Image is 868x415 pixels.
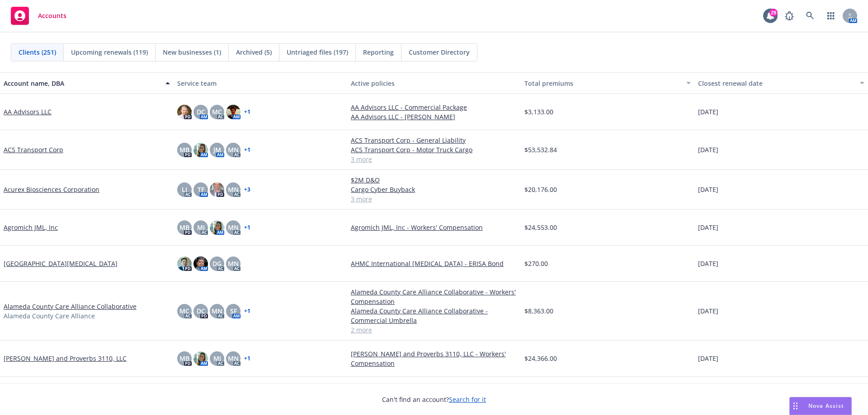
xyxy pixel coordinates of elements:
a: [PERSON_NAME] and Proverbs 3110, LLC [4,354,127,363]
span: MN [228,354,239,363]
span: MB [179,354,189,363]
div: 29 [769,9,778,17]
span: DG [212,259,222,268]
a: Alameda County Care Alliance Collaborative - Commercial Umbrella [351,306,517,325]
a: Agromich JML, Inc - Workers' Compensation [351,223,517,232]
div: Total premiums [524,79,681,88]
span: [DATE] [698,145,718,154]
span: Reporting [363,47,394,57]
a: Alameda County Care Alliance Collaborative - Workers' Compensation [351,287,517,306]
a: 2 more [351,325,517,335]
a: [GEOGRAPHIC_DATA][MEDICAL_DATA] [4,259,118,268]
img: photo [210,182,224,197]
span: MJ [197,223,205,232]
button: Nova Assist [789,397,852,415]
span: Clients (251) [19,47,56,57]
a: + 1 [244,147,250,153]
span: [DATE] [698,107,718,117]
span: MN [228,223,239,232]
span: MJ [213,354,221,363]
span: Customer Directory [409,47,470,57]
a: 3 more [351,154,517,164]
a: Report a Bug [780,7,798,25]
span: $20,176.00 [524,185,557,194]
a: AA Advisors LLC - Commercial Package [351,103,517,112]
div: Closest renewal date [698,79,854,88]
span: Accounts [38,12,66,19]
a: + 1 [244,356,250,361]
a: 3 more [351,194,517,204]
span: Untriaged files (197) [287,47,348,57]
a: Agromich JML, Inc [4,223,58,232]
div: Service team [177,79,344,88]
span: $53,532.84 [524,145,557,154]
span: [DATE] [698,354,718,363]
a: ACS Transport Corp [4,145,63,154]
span: MC [179,306,189,316]
span: $3,133.00 [524,107,553,117]
span: [DATE] [698,223,718,232]
a: [PERSON_NAME] and Proverbs 3110, LLC - Workers' Compensation [351,349,517,368]
img: photo [226,105,241,119]
a: ACS Transport Corp - Motor Truck Cargo [351,145,517,154]
a: Search [801,7,819,25]
span: [DATE] [698,185,718,194]
span: Nova Assist [808,402,844,410]
button: Active policies [347,72,521,94]
span: SF [230,306,237,316]
span: $24,366.00 [524,354,557,363]
img: photo [193,143,208,157]
span: $24,553.00 [524,223,557,232]
span: MN [228,259,239,268]
span: LI [182,185,187,194]
span: TF [198,185,204,194]
span: MN [212,306,222,316]
span: JM [213,145,221,154]
a: Acurex Biosciences Corporation [4,185,99,194]
a: + 1 [244,308,250,314]
img: photo [193,351,208,366]
span: [DATE] [698,306,718,316]
a: AA Advisors LLC [4,107,52,117]
span: MN [228,185,239,194]
button: Total premiums [521,72,694,94]
div: Drag to move [790,397,801,415]
img: photo [193,256,208,271]
span: New businesses (1) [163,47,221,57]
a: AHMC International [MEDICAL_DATA] - ERISA Bond [351,259,517,268]
div: Active policies [351,79,517,88]
span: Alameda County Care Alliance [4,311,95,321]
img: photo [210,220,224,235]
div: Account name, DBA [4,79,160,88]
img: photo [177,256,192,271]
a: Accounts [7,3,70,28]
a: $2M D&O [351,175,517,185]
a: + 1 [244,225,250,230]
a: + 3 [244,187,250,192]
a: Cargo Cyber Buyback [351,185,517,194]
span: $270.00 [524,259,548,268]
span: Can't find an account? [382,395,486,404]
span: MB [179,223,189,232]
button: Closest renewal date [694,72,868,94]
a: Switch app [822,7,840,25]
span: MN [228,145,239,154]
button: Service team [174,72,347,94]
span: $8,363.00 [524,306,553,316]
span: [DATE] [698,259,718,268]
img: photo [177,105,192,119]
a: ACS Transport Corp - General Liability [351,135,517,145]
span: Upcoming renewals (119) [71,47,148,57]
a: Alameda County Care Alliance Collaborative [4,302,137,311]
span: MB [179,145,189,154]
span: MC [212,107,222,117]
a: Search for it [449,395,486,404]
span: Archived (5) [236,47,272,57]
span: DC [197,306,205,316]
